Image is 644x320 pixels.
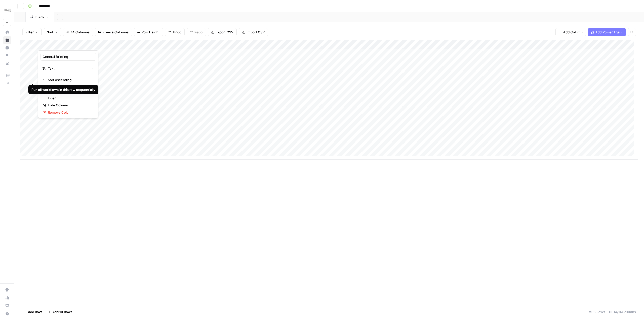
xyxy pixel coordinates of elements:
[48,84,92,89] span: Sort Descending
[216,30,233,35] span: Export CSV
[3,294,11,302] a: Usage
[587,308,607,316] div: 12 Rows
[47,30,53,35] span: Sort
[44,28,61,36] button: Sort
[71,30,90,35] span: 14 Columns
[563,30,583,35] span: Add Column
[134,28,163,36] button: Row Height
[3,4,11,17] button: Workspace: Dash
[239,28,268,36] button: Import CSV
[31,87,95,92] div: Run all workflows in this row sequentially
[173,30,181,35] span: Undo
[194,30,203,35] span: Redo
[3,286,11,294] a: Settings
[3,52,11,60] a: Opportunities
[20,308,45,316] button: Add Row
[588,28,626,36] button: Add Power Agent
[165,28,185,36] button: Undo
[48,110,92,115] span: Remove Column
[555,28,586,36] button: Add Column
[3,28,11,36] a: Home
[48,96,92,101] span: Filter
[3,44,11,52] a: Insights
[3,59,11,67] a: Your Data
[607,308,638,316] div: 14/14 Columns
[142,30,160,35] span: Row Height
[48,103,92,108] span: Hide Column
[95,28,132,36] button: Freeze Columns
[187,28,206,36] button: Redo
[26,30,34,35] span: Filter
[208,28,237,36] button: Export CSV
[247,30,265,35] span: Import CSV
[48,77,92,82] span: Sort Ascending
[3,302,11,310] a: Learning Hub
[48,66,87,71] span: Text
[52,309,72,314] span: Add 10 Rows
[26,12,54,22] a: Blank
[103,30,129,35] span: Freeze Columns
[22,28,42,36] button: Filter
[3,310,11,318] button: Help + Support
[35,15,44,20] div: Blank
[28,309,42,314] span: Add Row
[3,36,11,44] a: Browse
[63,28,93,36] button: 14 Columns
[45,308,75,316] button: Add 10 Rows
[595,30,623,35] span: Add Power Agent
[3,6,12,15] img: Dash Logo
